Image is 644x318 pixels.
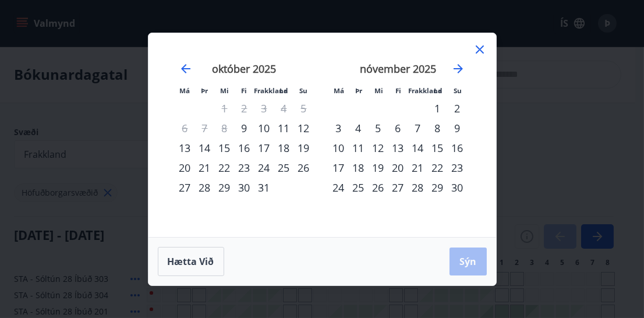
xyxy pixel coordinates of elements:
[235,118,254,138] div: 9
[235,98,254,118] td: Ekki í boði. fimmtudagur, 2. október 2025
[349,138,369,158] div: 11
[349,158,369,178] div: 18
[294,118,314,138] div: 12
[274,158,294,178] td: Veldu laugardaginn, 25. október 2025 sem innritunardagur. Það er í boði.
[175,158,195,178] div: 20
[454,86,462,95] small: Su
[175,158,195,178] td: Veldu mánudag, 20. október 2025 sem innritunardagur. Það er í boði.
[215,158,235,178] td: Veldu miðvikudag, 22. október 2025 sem innritunardagur. Það er í boði.
[349,178,369,197] div: 25
[294,158,314,178] div: 26
[369,118,388,138] td: Veldu miðvikudag, 5. nóvember 2025 sem innritunardagur. Það er í boði.
[294,98,314,118] td: Ekki í boði. Sunnudagur, 5. október 2025
[349,178,369,197] td: Veldu þriðjudag, 25. nóvember 2025 sem innritunardagur. Það er í boði.
[428,138,448,158] td: Veldu laugardaginn, 15. nóvember 2025 sem innritunardagur. Það er í boði.
[334,86,345,95] small: Má
[215,178,235,197] div: 29
[242,86,247,95] small: Fi
[254,98,274,118] td: Ekki í boði. föstudagur, 3. október 2025
[408,158,428,178] td: Veldu föstudag, 21. nóvember 2025 sem innritunardagur. Það er í boði.
[280,86,288,95] small: La
[274,118,294,138] td: Veldu laugardaginn, 11. október 2025 sem innritunardagur. Það er í boði.
[409,86,443,95] small: Frakkland
[235,138,254,158] td: Veldu fimmtudagur, 16. október 2025 sem innritunardagur. Það er í boði.
[388,158,408,178] td: Veldu fimmtudagur, 20. nóvember 2025 sem innritunardagur. Það er í boði.
[158,247,224,276] button: Hætta við
[195,178,215,197] td: Veldu þriðjudag, 28. október 2025 sem innritunardagur. Það er í boði.
[213,62,277,76] strong: október 2025
[175,178,195,197] div: 27
[349,118,369,138] div: 4
[448,118,468,138] td: Veldu sunnudagur, 9. nóvember 2025 sem innritunardagur. Það er í boði.
[254,158,274,178] div: 24
[448,178,468,197] div: 30
[388,178,408,197] td: Veldu fimmtudagur, 27. nóvember 2025 sem innritunardagur. Það er í boði.
[388,118,408,138] div: 6
[235,178,254,197] div: 30
[408,178,428,197] td: Veldu föstudag, 28. nóvember 2025 sem innritunardagur. Það er í boði.
[300,86,308,95] small: Su
[294,138,314,158] td: Veldu sunnudagur, 19. október 2025 sem innritunardagur. Það er í boði.
[428,158,448,178] td: Veldu laugardag, 22. nóvember 2025 sem innritunardagur. Það er í boði.
[369,138,388,158] td: Veldu miðvikudag, 12. nóvember 2025 sem innritunardagur. Það er í boði.
[329,118,349,138] td: Veldu mánudag, 3. nóvember 2025 sem innritunardagur. Það er í boði.
[369,138,388,158] div: 12
[235,158,254,178] td: Veldu fimmtudagur, 23. október 2025 sem innritunardagur. Það er í boði.
[254,118,274,138] td: Veldu föstudag, 10. október 2025 sem innritunardagur. Það er í boði.
[428,118,448,138] td: Veldu laugardag, 8. nóvember 2025 sem innritunardagur. Það er í boði.
[235,118,254,138] td: Veldu fimmtudag, 9. október 2025 sem innritunardagur. Það er í boði.
[329,178,349,197] div: 24
[274,118,294,138] div: 11
[369,118,388,138] div: 5
[294,138,314,158] div: 19
[254,138,274,158] td: Veldu föstudag, 17. október 2025 sem innritunardagur. Það er í boði.
[195,138,215,158] td: Veldu þriðjudag, 14. október 2025 sem innritunardagur. Það er í boði.
[254,178,274,197] div: 31
[448,138,468,158] div: 16
[329,138,349,158] td: Veldu mánudag, 10. nóvember 2025 sem innritunardagur. Það er í boði.
[408,138,428,158] div: 14
[201,86,208,95] small: Þr
[254,138,274,158] div: 17
[195,118,215,138] td: Ekki í boði. Þriðjudagur, 7. október 2025
[329,158,349,178] div: 17
[215,138,235,158] td: Veldu miðvikudag, 15. október 2025 sem innritunardagur. Það er í boði.
[349,158,369,178] td: Veldu þriðjudag, 18. nóvember 2025 sem innritunardagur. Það er í boði.
[329,158,349,178] td: Veldu mánudag, 17. nóvember 2025 sem innritunardagur. Það er í boði.
[396,86,402,95] small: Fi
[235,138,254,158] div: 16
[428,138,448,158] div: 15
[428,158,448,178] div: 22
[369,158,388,178] td: Veldu miðvikudag, 19. nóvember 2025 sem innritunardagur. Það er í boði.
[451,62,465,76] div: Haltu áfram til að skipta yfir í næsta mánuð.
[215,138,235,158] div: 15
[215,178,235,197] td: Veldu miðvikudag, 29. október 2025 sem innritunardagur. Það er í boði.
[274,98,294,118] td: Ekki í boði. Laugardagur, 4. október 2025
[408,138,428,158] td: Veldu föstudag, 14. nóvember 2025 sem innritunardagur. Það er í boði.
[180,86,190,95] small: Má
[408,118,428,138] td: Veldu föstudag, 7. nóvember 2025 sem innritunardagur. Það er í boði.
[428,98,448,118] div: 1
[274,158,294,178] div: 25
[349,138,369,158] td: Veldu þriðjudag, 11. nóvember 2025 sem innritunardagur. Það er í boði.
[215,118,235,138] td: Ekki í boði. miðvikudagur, 8. október 2025
[408,118,428,138] div: 7
[448,158,468,178] td: Veldu sunnudagur, 23. nóvember 2025 sem innritunardagur. Það er í boði.
[408,158,428,178] div: 21
[274,138,294,158] div: 18
[195,158,215,178] div: 21
[220,86,229,95] small: Mi
[369,158,388,178] div: 19
[195,138,215,158] div: 14
[215,98,235,118] td: Ekki í boði. miðvikudagur, 1. október 2025
[179,62,193,76] div: Farðu afturábak til að skipta yfir í fyrri mánuð.
[448,158,468,178] div: 23
[215,158,235,178] div: 22
[175,118,195,138] td: Ekki í boði. Mánudagur, 6. október 2025
[329,178,349,197] td: Veldu mánudag, 24. nóvember 2025 sem innritunardagur. Það er í boði.
[254,86,288,95] small: Frakkland
[195,178,215,197] div: 28
[408,178,428,197] div: 28
[175,178,195,197] td: Veldu mánudag, 27. október 2025 sem innritunardagur. Það er í boði.
[448,98,468,118] td: Veldu sunnudagur, 2. nóvember 2025 sem innritunardagur. Það er í boði.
